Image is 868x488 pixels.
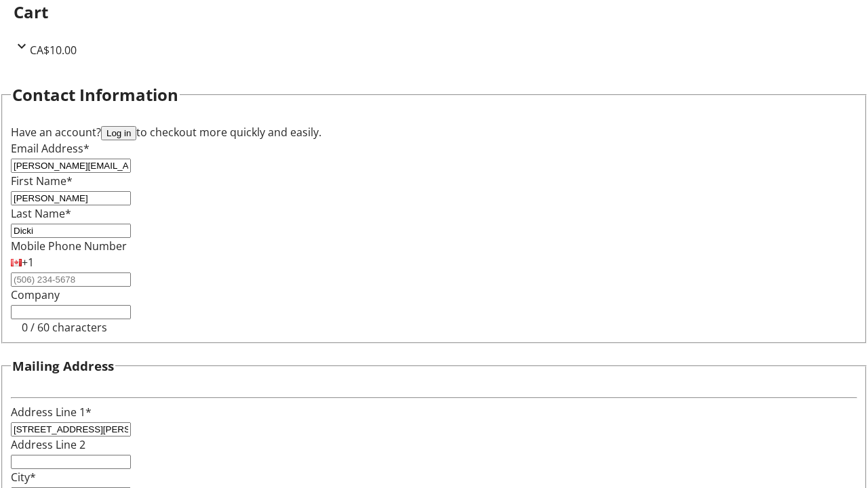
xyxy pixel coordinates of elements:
[22,320,107,335] tr-character-limit: 0 / 60 characters
[11,124,857,140] div: Have an account? to checkout more quickly and easily.
[11,437,85,452] label: Address Line 2
[11,287,60,302] label: Company
[11,272,131,287] input: (506) 234-5678
[11,206,71,221] label: Last Name*
[101,126,136,140] button: Log in
[12,357,114,375] h3: Mailing Address
[12,83,178,107] h2: Contact Information
[11,239,127,253] label: Mobile Phone Number
[30,43,77,58] span: CA$10.00
[11,174,73,188] label: First Name*
[11,422,131,436] input: Address
[11,405,92,420] label: Address Line 1*
[11,141,90,156] label: Email Address*
[11,470,36,485] label: City*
